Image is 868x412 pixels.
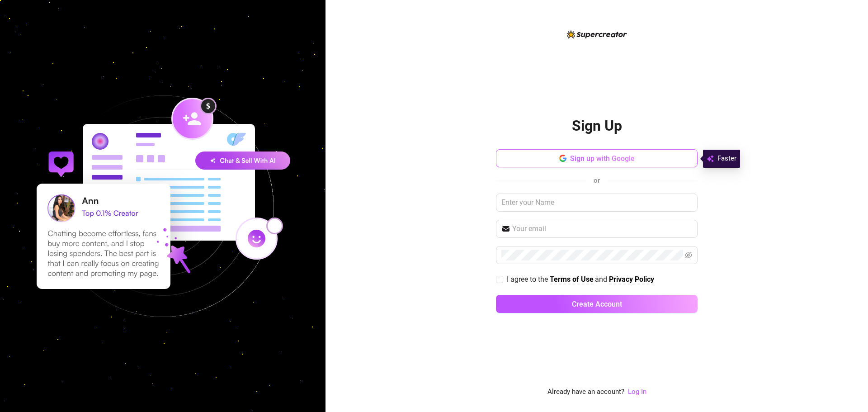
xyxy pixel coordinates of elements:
[496,149,698,167] button: Sign up with Google
[609,275,654,284] a: Privacy Policy
[572,300,622,308] span: Create Account
[550,275,594,284] a: Terms of Use
[707,153,714,164] img: svg%3e
[685,251,692,259] span: eye-invisible
[628,388,646,396] a: Log In
[6,50,319,363] img: signup-background-D0MIrEPF.svg
[496,194,698,212] input: Enter your Name
[496,295,698,313] button: Create Account
[717,153,736,164] span: Faster
[572,117,622,135] h2: Sign Up
[609,275,654,284] strong: Privacy Policy
[507,275,550,284] span: I agree to the
[595,275,609,284] span: and
[512,223,692,234] input: Your email
[567,30,627,38] img: logo-BBDzfeDw.svg
[570,154,635,163] span: Sign up with Google
[628,387,646,398] a: Log In
[594,176,600,185] span: or
[550,275,594,284] strong: Terms of Use
[547,387,624,398] span: Already have an account?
